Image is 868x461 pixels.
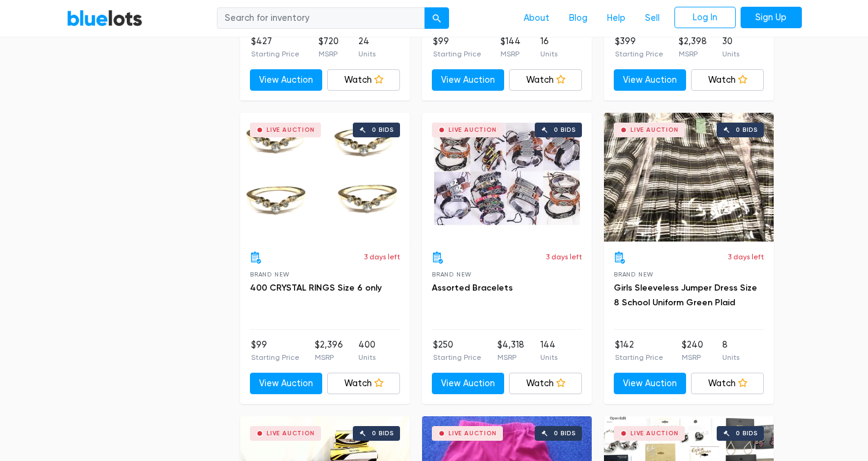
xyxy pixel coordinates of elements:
[554,127,576,133] div: 0 bids
[540,48,557,59] p: Units
[217,7,425,29] input: Search for inventory
[251,352,300,363] p: Starting Price
[500,35,521,59] li: $144
[433,48,481,59] p: Starting Price
[679,35,707,59] li: $2,398
[319,35,339,59] li: $720
[679,48,707,59] p: MSRP
[448,430,497,436] div: Live Auction
[433,35,481,59] li: $99
[266,127,315,133] div: Live Auction
[67,9,143,27] a: BlueLots
[630,127,679,133] div: Live Auction
[559,7,597,30] a: Blog
[546,251,582,262] p: 3 days left
[741,7,802,29] a: Sign Up
[497,352,524,363] p: MSRP
[432,373,505,395] a: View Auction
[614,283,757,308] a: Girls Sleeveless Jumper Dress Size 8 School Uniform Green Plaid
[315,338,343,363] li: $2,396
[432,69,505,91] a: View Auction
[358,48,376,59] p: Units
[500,48,521,59] p: MSRP
[722,338,739,363] li: 8
[736,430,758,436] div: 0 bids
[433,338,481,363] li: $250
[597,7,635,30] a: Help
[364,251,400,262] p: 3 days left
[615,35,663,59] li: $399
[509,373,582,395] a: Watch
[240,113,410,242] a: Live Auction 0 bids
[250,373,323,395] a: View Auction
[251,48,300,59] p: Starting Price
[615,48,663,59] p: Starting Price
[615,338,663,363] li: $142
[433,352,481,363] p: Starting Price
[540,35,557,59] li: 16
[514,7,559,30] a: About
[614,373,687,395] a: View Auction
[635,7,670,30] a: Sell
[614,69,687,91] a: View Auction
[266,430,315,436] div: Live Auction
[358,352,376,363] p: Units
[630,430,679,436] div: Live Auction
[358,338,376,363] li: 400
[250,271,290,278] span: Brand New
[540,352,557,363] p: Units
[327,373,400,395] a: Watch
[674,7,736,29] a: Log In
[722,352,739,363] p: Units
[682,352,703,363] p: MSRP
[691,373,764,395] a: Watch
[691,69,764,91] a: Watch
[251,35,300,59] li: $427
[722,48,739,59] p: Units
[722,35,739,59] li: 30
[604,113,774,242] a: Live Auction 0 bids
[736,127,758,133] div: 0 bids
[250,283,382,293] a: 400 CRYSTAL RINGS Size 6 only
[250,69,323,91] a: View Auction
[358,35,376,59] li: 24
[422,113,592,242] a: Live Auction 0 bids
[682,338,703,363] li: $240
[497,338,524,363] li: $4,318
[448,127,497,133] div: Live Auction
[540,338,557,363] li: 144
[372,430,394,436] div: 0 bids
[614,271,654,278] span: Brand New
[315,352,343,363] p: MSRP
[327,69,400,91] a: Watch
[728,251,764,262] p: 3 days left
[554,430,576,436] div: 0 bids
[615,352,663,363] p: Starting Price
[509,69,582,91] a: Watch
[319,48,339,59] p: MSRP
[251,338,300,363] li: $99
[432,283,513,293] a: Assorted Bracelets
[372,127,394,133] div: 0 bids
[432,271,472,278] span: Brand New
